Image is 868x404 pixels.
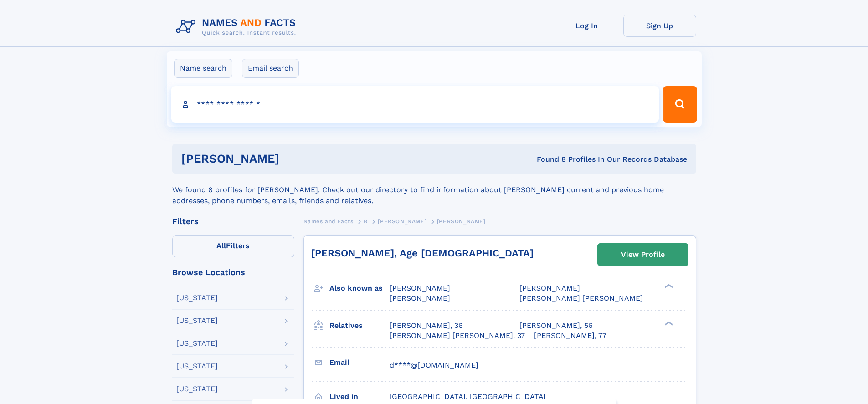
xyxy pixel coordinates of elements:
span: B [364,218,368,225]
div: Filters [172,217,294,225]
span: [GEOGRAPHIC_DATA], [GEOGRAPHIC_DATA] [390,392,546,401]
div: Browse Locations [172,268,294,276]
span: [PERSON_NAME] [519,284,580,292]
div: Found 8 Profiles In Our Records Database [408,154,687,164]
div: View Profile [621,244,665,265]
a: [PERSON_NAME], Age [DEMOGRAPHIC_DATA] [311,247,534,259]
div: [US_STATE] [176,294,218,302]
a: [PERSON_NAME] [PERSON_NAME], 37 [390,331,525,341]
div: ❯ [663,283,673,289]
span: All [216,241,226,250]
div: [US_STATE] [176,317,218,324]
span: [PERSON_NAME] [378,218,426,225]
button: Search Button [663,86,697,123]
a: [PERSON_NAME], 77 [534,331,606,341]
div: [US_STATE] [176,385,218,393]
h3: Relatives [329,318,390,333]
a: View Profile [598,244,688,266]
h3: Email [329,355,390,370]
a: B [364,215,368,227]
span: [PERSON_NAME] [PERSON_NAME] [519,294,643,302]
h3: Also known as [329,281,390,296]
a: Log In [550,15,623,37]
div: [US_STATE] [176,363,218,370]
a: [PERSON_NAME], 56 [519,321,593,331]
span: [PERSON_NAME] [437,218,486,225]
label: Name search [174,59,232,78]
a: [PERSON_NAME] [378,215,426,227]
a: Names and Facts [303,215,354,227]
h1: [PERSON_NAME] [181,153,408,164]
input: search input [171,86,659,123]
div: ❯ [663,320,673,326]
a: Sign Up [623,15,696,37]
img: Logo Names and Facts [172,15,303,39]
span: [PERSON_NAME] [390,284,450,292]
span: [PERSON_NAME] [390,294,450,302]
label: Filters [172,235,294,257]
a: [PERSON_NAME], 36 [390,321,463,331]
div: We found 8 profiles for [PERSON_NAME]. Check out our directory to find information about [PERSON_... [172,174,696,206]
div: [US_STATE] [176,340,218,347]
label: Email search [242,59,299,78]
